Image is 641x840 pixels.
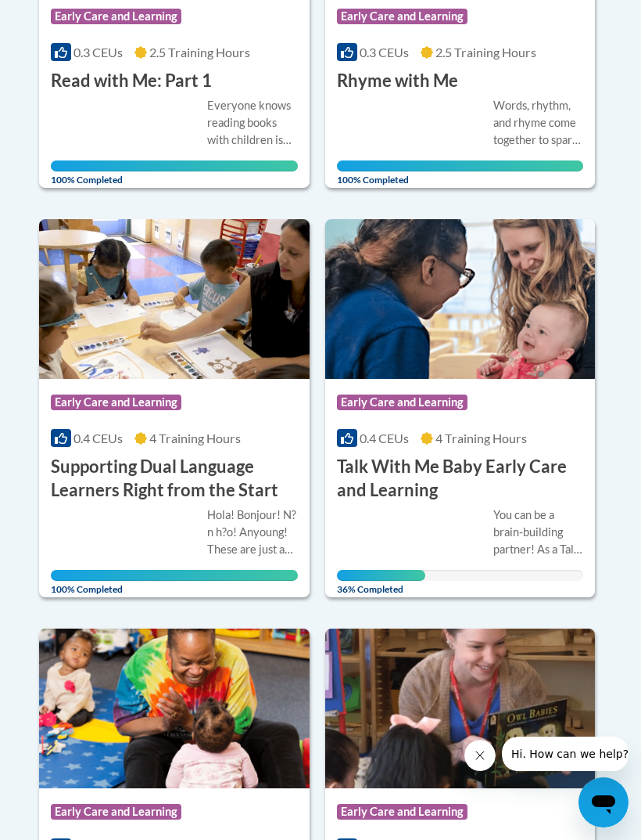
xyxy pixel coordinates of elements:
span: Early Care and Learning [337,9,467,24]
span: 0.4 CEUs [73,431,123,445]
div: Your progress [51,570,298,581]
img: Course Logo [325,219,596,379]
div: Words, rhythm, and rhyme come together to spark childrenʹs imaginations, build strong relationshi... [493,97,584,149]
span: Early Care and Learning [337,395,467,410]
h3: Talk With Me Baby Early Care and Learning [337,455,584,503]
h3: Rhyme with Me [337,69,458,93]
img: Course Logo [325,629,596,788]
div: Everyone knows reading books with children is important - not just reading to children ʹ but read... [207,97,298,149]
div: Your progress [51,160,298,171]
span: 100% Completed [337,160,584,186]
span: 2.5 Training Hours [435,45,536,59]
div: You can be a brain-building partner! As a Talk With Me Baby coach, you can empower families to co... [493,507,584,558]
iframe: Button to launch messaging window [578,777,628,827]
img: Course Logo [39,629,310,788]
span: 2.5 Training Hours [149,45,250,59]
h3: Read with Me: Part 1 [51,69,212,93]
span: 0.4 CEUs [360,431,409,445]
a: Course LogoEarly Care and Learning0.4 CEUs4 Training Hours Supporting Dual Language Learners Righ... [39,219,310,597]
span: 4 Training Hours [149,431,241,445]
span: Early Care and Learning [51,395,181,410]
span: 36% Completed [337,570,426,595]
span: 4 Training Hours [435,431,527,445]
span: 100% Completed [51,570,298,595]
span: 0.3 CEUs [73,45,123,59]
span: Early Care and Learning [51,9,181,24]
span: 100% Completed [51,160,298,186]
span: 0.3 CEUs [360,45,409,59]
div: Your progress [337,570,426,581]
span: Early Care and Learning [51,804,181,820]
iframe: Close message [464,740,496,771]
a: Course LogoEarly Care and Learning0.4 CEUs4 Training Hours Talk With Me Baby Early Care and Learn... [325,219,596,597]
img: Course Logo [39,219,310,379]
div: Your progress [337,160,584,171]
div: Hola! Bonjour! N?n h?o! Anyoung! These are just a few ways some of your learners may say ""hello.... [207,507,298,558]
span: Early Care and Learning [337,804,467,820]
h3: Supporting Dual Language Learners Right from the Start [51,455,298,503]
iframe: Message from company [502,737,628,771]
